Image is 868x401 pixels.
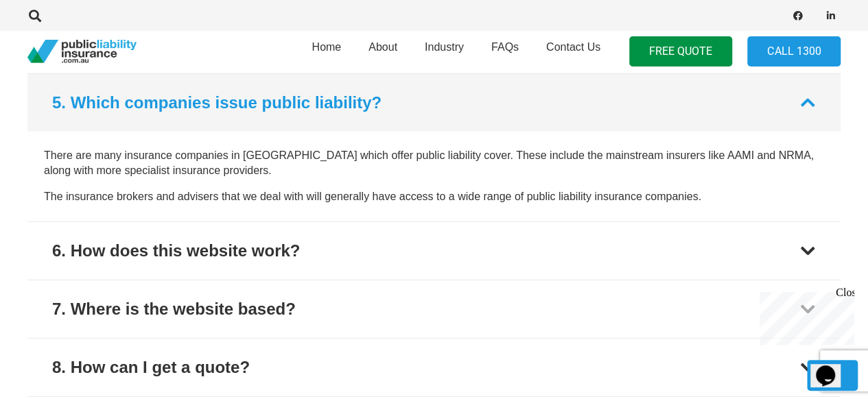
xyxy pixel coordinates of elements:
[478,27,532,76] a: FAQs
[298,27,355,76] a: Home
[754,287,854,345] iframe: chat widget
[52,355,250,380] div: 8. How can I get a quote?
[27,74,841,132] button: 5. Which companies issue public liability?
[629,36,732,67] a: FREE QUOTE
[52,297,296,321] div: 7. Where is the website based?
[810,346,854,387] iframe: chat widget
[425,41,464,53] span: Industry
[52,239,300,263] div: 6. How does this website work?
[52,90,382,115] div: 5. Which companies issue public liability?
[44,148,824,179] p: There are many insurance companies in [GEOGRAPHIC_DATA] which offer public liability cover. These...
[411,27,478,76] a: Industry
[44,189,824,204] p: The insurance brokers and advisers that we deal with will generally have access to a wide range o...
[821,6,841,25] a: LinkedIn
[807,360,858,391] a: Back to top
[5,5,95,99] div: Chat live with an agent now!Close
[27,40,137,64] a: pli_logotransparent
[21,10,49,22] a: Search
[27,222,841,280] button: 6. How does this website work?
[27,280,841,338] button: 7. Where is the website based?
[368,41,397,53] span: About
[747,36,841,67] a: Call 1300
[788,6,808,25] a: Facebook
[355,27,411,76] a: About
[312,41,341,53] span: Home
[491,41,519,53] span: FAQs
[532,27,614,76] a: Contact Us
[546,41,600,53] span: Contact Us
[27,339,841,396] button: 8. How can I get a quote?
